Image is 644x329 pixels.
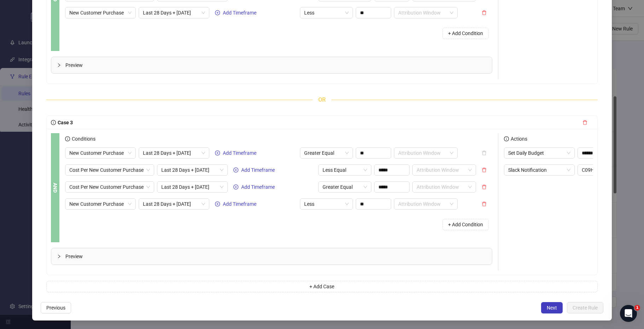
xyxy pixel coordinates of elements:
span: Cost Per New Customer Purchase [69,165,150,175]
span: delete [482,10,487,15]
button: + Add Condition [442,28,489,39]
button: Add Timeframe [212,8,259,17]
span: plus-circle [215,10,220,15]
span: Add Timeframe [223,10,256,16]
span: plus-circle [215,151,220,155]
span: Less Equal [323,165,367,175]
span: Last 28 Days + Today [143,148,205,158]
span: Previous [46,305,65,311]
span: info-circle [504,136,509,141]
button: Create Rule [567,302,603,313]
span: Greater Equal [304,148,349,158]
span: collapsed [57,254,61,259]
span: Less [304,199,349,209]
span: Last 28 Days + Today [161,182,224,192]
span: Add Timeframe [241,167,275,173]
span: Add Timeframe [241,184,275,190]
button: Next [541,302,563,313]
span: delete [482,168,487,172]
button: + Add Condition [442,219,489,230]
span: Less [304,7,349,18]
span: Greater Equal [323,182,367,192]
span: + Add Case [309,284,334,289]
button: delete [476,147,492,159]
span: Conditions [70,136,95,142]
button: delete [476,181,492,193]
span: New Customer Purchase [69,7,132,18]
iframe: Intercom live chat [620,305,637,322]
button: Add Timeframe [212,149,259,157]
button: delete [577,117,593,128]
span: Next [547,305,557,311]
span: plus-circle [233,168,238,172]
span: Slack Notification [508,165,570,175]
button: Previous [41,302,71,313]
span: Case 3 [56,120,73,125]
div: Preview [51,248,492,265]
span: New Customer Purchase [69,199,132,209]
span: Last 28 Days + Today [161,165,224,175]
button: delete [476,198,492,210]
span: Actions [509,136,527,142]
span: Preview [65,61,486,69]
button: Add Timeframe [231,183,278,191]
span: + Add Condition [448,30,483,36]
span: Add Timeframe [223,150,256,156]
span: collapsed [57,63,61,67]
button: delete [476,164,492,176]
span: Last 28 Days + Today [143,199,205,209]
span: delete [582,120,587,125]
button: + Add Case [46,281,598,292]
span: New Customer Purchase [69,148,132,158]
span: delete [482,185,487,189]
button: Add Timeframe [231,166,278,174]
span: Add Timeframe [223,201,256,207]
b: AND [51,183,59,193]
div: Preview [51,57,492,73]
span: Cost Per New Customer Purchase [69,182,150,192]
span: plus-circle [233,185,238,189]
span: info-circle [65,136,70,141]
span: 1 [634,305,640,311]
span: plus-circle [215,202,220,206]
span: + Add Condition [448,222,483,227]
span: delete [482,202,487,206]
span: Last 28 Days + Today [143,7,205,18]
button: Add Timeframe [212,200,259,208]
span: Set Daily Budget [508,148,570,158]
button: delete [476,7,492,18]
span: Preview [65,253,486,260]
span: info-circle [51,120,56,125]
span: OR [313,95,331,104]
